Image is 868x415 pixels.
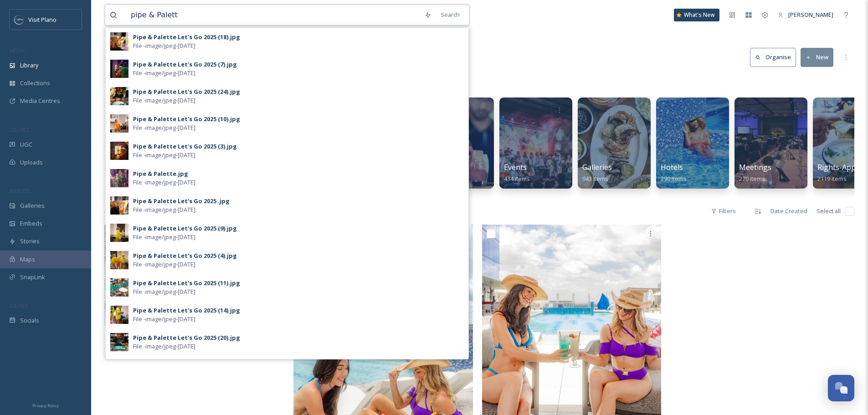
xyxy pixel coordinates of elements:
a: What's New [674,9,719,21]
div: Pipe & Palette Let's Go 2025 (9).jpg [133,224,237,233]
span: 434 items [504,174,530,183]
span: File - image/jpeg - [DATE] [133,287,195,296]
img: 63af99d0-5916-4709-8099-f20db73af60c.jpg [110,114,128,133]
a: Events434 items [504,163,530,183]
span: File - image/jpeg - [DATE] [133,342,195,351]
span: File - image/jpeg - [DATE] [133,96,195,105]
div: Search [436,6,464,24]
div: Pipe & Palette Let's Go 2025 (7).jpg [133,60,237,69]
button: Organise [750,48,796,67]
span: Meetings [739,162,771,172]
span: Select all [817,207,841,215]
img: thumbnail [105,225,284,326]
div: Pipe & Palette Let's Go 2025 (14).jpg [133,306,240,315]
span: 270 items [739,174,765,183]
img: e6e80b29-a70b-41b9-94fa-8c4b949b8728.jpg [110,224,128,242]
img: b7f7a686-41a3-4ca4-9548-115f63f66af7.jpg [110,306,128,324]
button: New [801,48,833,67]
span: File - image/jpeg - [DATE] [133,123,195,132]
a: Organise [750,48,801,67]
div: Pipe & Palette Let's Go 2025 (3).jpg [133,142,237,151]
span: Embeds [20,219,42,228]
img: 4dea2fe9-e0f4-487a-83f2-819a57bf7cba.jpg [110,87,128,105]
span: COLLECT [9,126,29,133]
span: File - image/jpeg - [DATE] [133,260,195,269]
div: Pipe & Palette Let's Go 2025 (24).jpg [133,87,240,96]
span: Media Centres [20,97,60,105]
a: Meetings270 items [739,163,771,183]
a: Hotels290 items [661,163,687,183]
span: Galleries [20,201,45,210]
span: File - image/jpeg - [DATE] [133,178,195,187]
span: [PERSON_NAME] [788,10,833,19]
span: UGC [20,140,32,149]
img: 644176f8-d6dc-4358-bd54-f35cfe5715ce.jpg [110,142,128,160]
div: Pipe & Palette Let's Go 2025 (20).jpg [133,333,240,342]
span: SOCIALS [9,302,27,309]
button: Open Chat [828,375,854,401]
img: 0bdc1743-3d73-4b75-95cf-30fb45f014e6.jpg [110,196,128,215]
img: 313a719d-e91c-45cc-99b7-226acfe01e7f.jpg [110,251,128,269]
span: SnapLink [20,273,45,282]
div: Pipe & Palette Let's Go 2025 .jpg [133,197,230,205]
span: 3 file s [105,207,120,215]
span: Hotels [661,162,683,172]
div: Pipe & Palette.jpg [133,169,188,178]
div: Pipe & Palette Let's Go 2025 (10).jpg [133,115,240,123]
span: Visit Plano [28,15,56,24]
a: Privacy Policy [32,400,59,410]
img: images.jpeg [15,15,24,24]
span: Maps [20,255,35,264]
input: Search your library [126,5,420,25]
span: File - image/jpeg - [DATE] [133,41,195,50]
div: Pipe & Palette Let's Go 2025 (18).jpg [133,33,240,41]
img: e567c3cf-05f8-465a-84d1-d6a107344095.jpg [110,60,128,78]
span: Collections [20,79,50,87]
span: File - image/jpeg - [DATE] [133,205,195,214]
a: [PERSON_NAME] [773,6,838,24]
span: Uploads [20,158,43,167]
div: Pipe & Palette Let's Go 2025 (4).jpg [133,251,237,260]
img: efcd7a2a-f3d4-4242-911e-a9602c73f8b8.jpg [110,169,128,187]
img: bdb6d256-3714-460d-9600-ce28fb578433.jpg [110,32,128,51]
div: Pipe & Palette Let's Go 2025 (11).jpg [133,279,240,287]
span: 2119 items [817,174,847,183]
span: 943 items [582,174,608,183]
span: 290 items [661,174,687,183]
img: bf7c6253-6170-4f98-9cc2-d3a83d62e0cc.jpg [110,278,128,297]
span: WIDGETS [9,187,30,194]
span: MEDIA [9,47,25,54]
a: Galleries943 items [582,163,612,183]
span: Socials [20,316,39,325]
div: Date Created [766,202,812,220]
div: Filters [706,202,740,220]
span: File - image/jpeg - [DATE] [133,151,195,159]
span: Privacy Policy [32,403,59,409]
img: 5491debd-ac54-4e5c-b1e6-d6e405e7b883.jpg [110,333,128,351]
span: Library [20,61,38,70]
span: Stories [20,237,40,246]
span: File - image/jpeg - [DATE] [133,233,195,241]
span: File - image/jpeg - [DATE] [133,69,195,77]
span: File - image/jpeg - [DATE] [133,315,195,323]
span: Events [504,162,527,172]
span: Galleries [582,162,612,172]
